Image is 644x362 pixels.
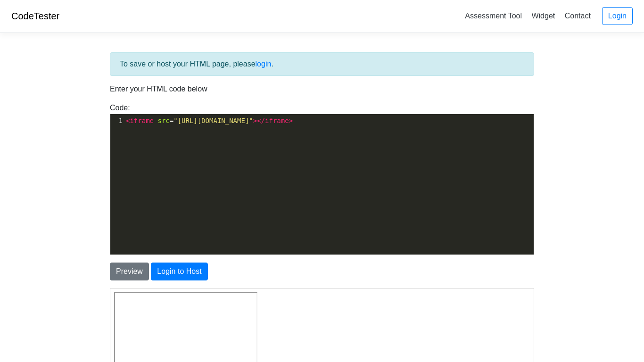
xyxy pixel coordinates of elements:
[461,8,526,24] a: Assessment Tool
[110,52,534,76] div: To save or host your HTML page, please .
[103,102,541,255] div: Code:
[528,8,559,24] a: Widget
[173,117,253,124] span: "[URL][DOMAIN_NAME]"
[151,263,207,280] button: Login to Host
[110,263,149,280] button: Preview
[11,11,59,21] a: CodeTester
[157,117,169,124] span: src
[253,117,265,124] span: ></
[265,117,289,124] span: iframe
[289,117,293,124] span: >
[110,116,124,126] div: 1
[256,60,272,68] a: login
[126,117,130,124] span: <
[130,117,154,124] span: iframe
[110,83,534,95] p: Enter your HTML code below
[561,8,594,24] a: Contact
[602,7,633,25] a: Login
[126,117,293,124] span: =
